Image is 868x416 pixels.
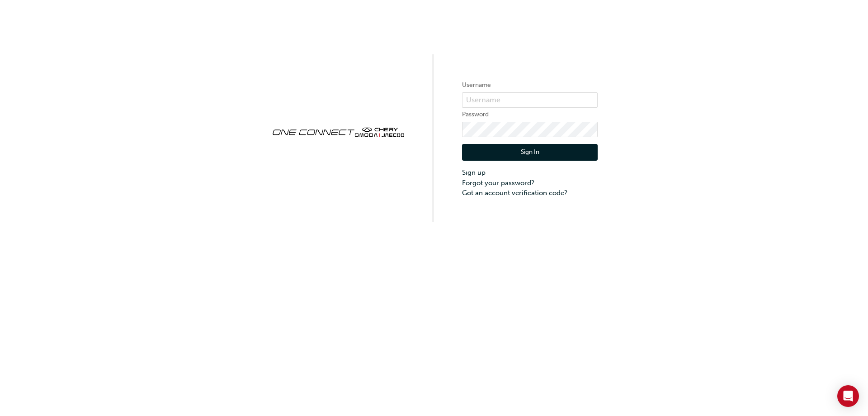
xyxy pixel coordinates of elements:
input: Username [462,92,598,108]
a: Sign up [462,167,598,178]
label: Username [462,80,598,91]
button: Sign In [462,144,598,161]
img: oneconnect [270,120,406,143]
div: Open Intercom Messenger [837,385,859,407]
a: Got an account verification code? [462,188,598,198]
a: Forgot your password? [462,178,598,188]
label: Password [462,109,598,120]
